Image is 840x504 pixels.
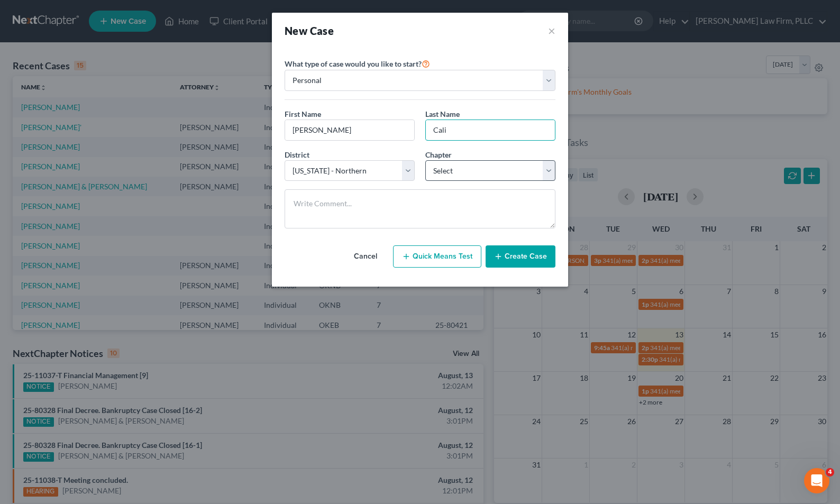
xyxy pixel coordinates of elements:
[548,23,555,38] button: ×
[285,120,414,140] input: Enter First Name
[342,246,389,267] button: Cancel
[393,245,481,268] button: Quick Means Test
[285,24,334,37] strong: New Case
[486,245,555,268] button: Create Case
[804,468,829,493] iframe: Intercom live chat
[425,109,460,118] span: Last Name
[426,120,555,140] input: Enter Last Name
[425,150,452,159] span: Chapter
[826,468,834,476] span: 4
[285,57,430,70] label: What type of case would you like to start?
[285,150,309,159] span: District
[285,109,321,118] span: First Name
